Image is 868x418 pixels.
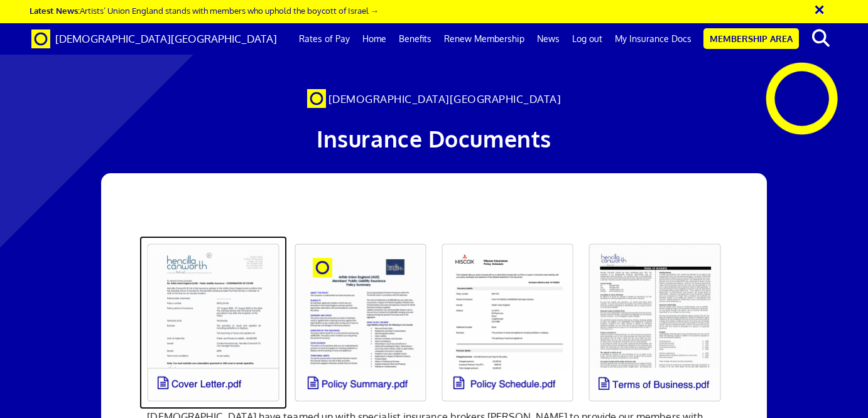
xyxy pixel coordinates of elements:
span: [DEMOGRAPHIC_DATA][GEOGRAPHIC_DATA] [328,92,561,105]
span: [DEMOGRAPHIC_DATA][GEOGRAPHIC_DATA] [55,32,277,45]
span: Insurance Documents [317,124,551,153]
a: My Insurance Docs [609,23,698,55]
a: Log out [566,23,609,55]
a: Rates of Pay [293,23,356,55]
a: Brand [DEMOGRAPHIC_DATA][GEOGRAPHIC_DATA] [22,23,286,55]
strong: Latest News: [30,5,80,16]
a: News [531,23,566,55]
button: search [801,25,840,51]
a: Renew Membership [438,23,531,55]
a: Benefits [393,23,438,55]
a: Membership Area [703,28,799,49]
a: Latest News:Artists’ Union England stands with members who uphold the boycott of Israel → [30,5,379,16]
a: Home [356,23,393,55]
